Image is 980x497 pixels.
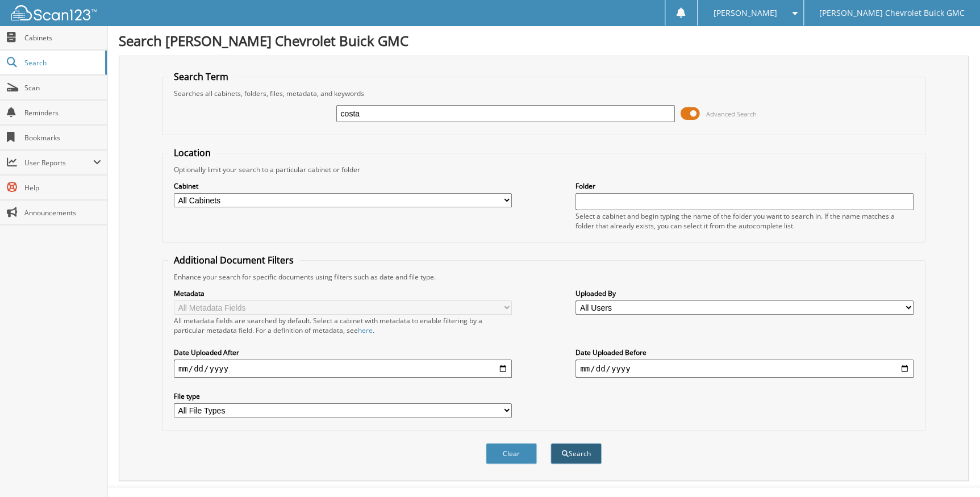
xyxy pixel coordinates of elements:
[706,110,757,118] span: Advanced Search
[24,183,101,193] span: Help
[174,289,512,298] label: Metadata
[24,58,99,68] span: Search
[174,391,512,401] label: File type
[168,89,919,98] div: Searches all cabinets, folders, files, metadata, and keywords
[24,133,101,143] span: Bookmarks
[24,108,101,118] span: Reminders
[24,33,101,43] span: Cabinets
[576,181,914,191] label: Folder
[119,31,969,50] h1: Search [PERSON_NAME] Chevrolet Buick GMC
[174,181,512,191] label: Cabinet
[11,5,97,20] img: scan123-logo-white.svg
[174,360,512,378] input: start
[174,316,512,335] div: All metadata fields are searched by default. Select a cabinet with metadata to enable filtering b...
[923,442,980,497] iframe: Chat Widget
[576,289,914,298] label: Uploaded By
[24,83,101,93] span: Scan
[24,208,101,218] span: Announcements
[168,70,234,83] legend: Search Term
[576,360,914,378] input: end
[168,147,216,159] legend: Location
[24,158,93,168] span: User Reports
[168,165,919,174] div: Optionally limit your search to a particular cabinet or folder
[576,348,914,357] label: Date Uploaded Before
[174,348,512,357] label: Date Uploaded After
[819,10,965,16] span: [PERSON_NAME] Chevrolet Buick GMC
[576,211,914,231] div: Select a cabinet and begin typing the name of the folder you want to search in. If the name match...
[168,254,299,266] legend: Additional Document Filters
[358,325,373,335] a: here
[168,272,919,282] div: Enhance your search for specific documents using filters such as date and file type.
[551,443,602,464] button: Search
[713,10,777,16] span: [PERSON_NAME]
[486,443,537,464] button: Clear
